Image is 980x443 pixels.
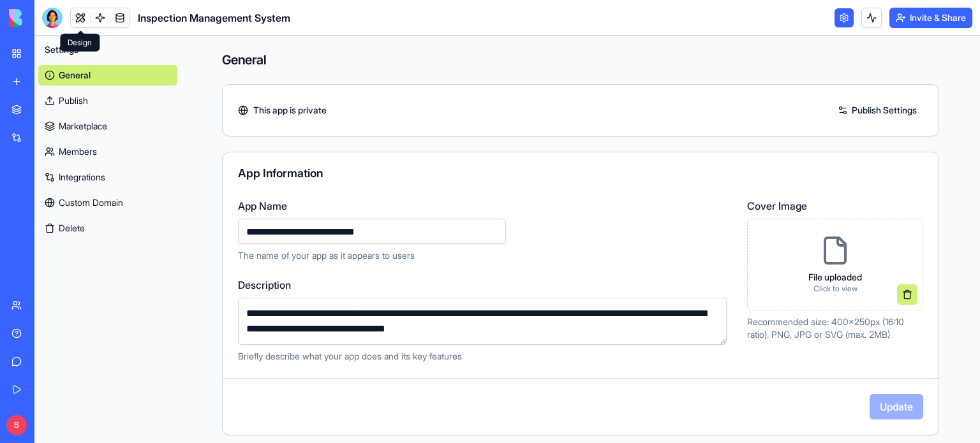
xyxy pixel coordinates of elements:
a: Custom Domain [38,192,177,213]
span: This app is private [253,104,327,117]
span: Settings [45,43,78,56]
button: Settings [38,40,177,60]
span: Inspection Management System [138,10,290,25]
p: Click to view [808,284,862,294]
button: Invite & Share [889,8,972,28]
a: Integrations [38,167,177,187]
a: Publish Settings [831,100,923,120]
p: Briefly describe what your app does and its key features [238,350,732,363]
div: Design [60,34,100,52]
button: Delete [38,218,177,238]
h4: General [222,51,939,69]
a: Members [38,142,177,162]
label: Cover Image [747,198,923,214]
img: logo [9,9,88,27]
div: File uploadedClick to view [747,219,923,310]
a: Marketplace [38,116,177,136]
a: Publish [38,91,177,111]
p: Recommended size: 400x250px (16:10 ratio). PNG, JPG or SVG (max. 2MB) [747,316,923,341]
p: File uploaded [808,271,862,284]
a: General [38,65,177,85]
label: Description [238,277,732,293]
span: B [6,415,27,435]
label: App Name [238,198,732,214]
p: The name of your app as it appears to users [238,249,732,262]
div: App Information [238,168,923,179]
